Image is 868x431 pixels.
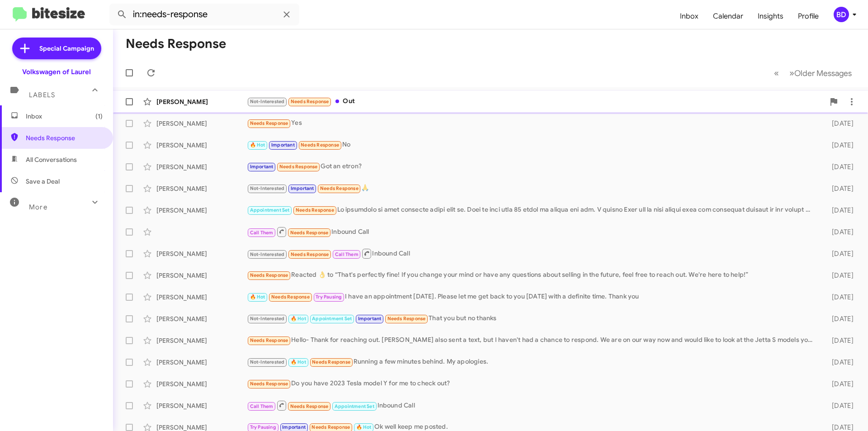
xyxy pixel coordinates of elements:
span: Needs Response [296,207,334,213]
span: Needs Response [387,316,426,322]
span: Needs Response [250,337,288,343]
h1: Needs Response [126,37,226,51]
span: Needs Response [291,251,329,257]
span: « [774,67,779,79]
span: Needs Response [279,164,318,170]
span: Appointment Set [312,316,352,322]
span: Important [271,142,295,148]
span: Important [282,424,306,430]
span: Special Campaign [39,44,94,53]
div: Got an etron? [247,161,817,172]
div: [PERSON_NAME] [156,206,247,215]
div: [DATE] [817,206,861,215]
button: Previous [769,64,784,82]
span: Needs Response [301,142,339,148]
nav: Page navigation example [769,64,857,82]
span: 🔥 Hot [291,359,306,365]
span: Important [291,185,314,191]
button: Next [784,64,857,82]
div: Running a few minutes behind. My apologies. [247,357,817,367]
span: Not-Interested [250,185,285,191]
div: [DATE] [817,271,861,280]
span: Needs Response [290,230,329,236]
div: BD [834,7,849,22]
div: [DATE] [817,141,861,150]
span: Try Pausing [250,424,276,430]
div: [PERSON_NAME] [156,184,247,193]
span: Not-Interested [250,316,285,322]
span: Appointment Set [335,403,374,409]
span: Inbox [26,112,103,121]
span: » [789,67,794,79]
span: Needs Response [250,272,288,278]
div: [DATE] [817,119,861,128]
div: Hello- Thank for reaching out. [PERSON_NAME] also sent a text, but I haven't had a chance to resp... [247,335,817,346]
span: Needs Response [311,424,350,430]
div: [DATE] [817,336,861,345]
span: 🔥 Hot [291,316,306,322]
div: [PERSON_NAME] [156,97,247,106]
div: [DATE] [817,401,861,410]
span: Important [250,164,274,170]
div: Yes [247,118,817,128]
span: Needs Response [26,133,103,142]
div: [DATE] [817,184,861,193]
span: Needs Response [320,185,359,191]
div: [PERSON_NAME] [156,162,247,171]
span: 🔥 Hot [250,142,265,148]
span: Not-Interested [250,99,285,104]
div: [PERSON_NAME] [156,271,247,280]
div: [DATE] [817,314,861,323]
div: Volkswagen of Laurel [22,67,91,76]
span: Needs Response [290,403,329,409]
span: Labels [29,91,55,99]
div: [PERSON_NAME] [156,141,247,150]
span: 🔥 Hot [250,294,265,300]
span: Important [358,316,382,322]
div: 🙏 [247,183,817,194]
a: Special Campaign [12,38,101,59]
a: Profile [791,3,826,29]
a: Inbox [673,3,706,29]
div: [PERSON_NAME] [156,249,247,258]
span: Save a Deal [26,177,60,186]
span: (1) [95,112,103,121]
span: Call Them [335,251,359,257]
span: More [29,203,47,211]
span: Needs Response [250,381,288,387]
div: Inbound Call [247,400,817,411]
span: Older Messages [794,68,852,78]
div: [DATE] [817,379,861,388]
span: Needs Response [312,359,350,365]
span: Needs Response [291,99,329,104]
div: Do you have 2023 Tesla model Y for me to check out? [247,379,817,389]
span: Call Them [250,403,274,409]
div: [DATE] [817,227,861,237]
span: Needs Response [271,294,310,300]
span: 🔥 Hot [356,424,372,430]
span: Call Them [250,230,274,236]
div: That you but no thanks [247,313,817,324]
span: Not-Interested [250,251,285,257]
input: Search [109,4,299,25]
span: Insights [750,3,791,29]
div: [PERSON_NAME] [156,358,247,367]
div: [PERSON_NAME] [156,119,247,128]
div: I have an appointment [DATE]. Please let me get back to you [DATE] with a definite time. Thank you [247,292,817,302]
button: BD [826,7,858,22]
div: Inbound Call [247,248,817,259]
div: [PERSON_NAME] [156,379,247,388]
div: [DATE] [817,162,861,171]
div: [PERSON_NAME] [156,336,247,345]
div: [DATE] [817,358,861,367]
div: [PERSON_NAME] [156,314,247,323]
span: Try Pausing [316,294,342,300]
span: Calendar [706,3,750,29]
div: No [247,140,817,150]
div: [PERSON_NAME] [156,293,247,302]
span: Appointment Set [250,207,290,213]
div: Reacted 👌 to “That's perfectly fine! If you change your mind or have any questions about selling ... [247,270,817,280]
span: Not-Interested [250,359,285,365]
